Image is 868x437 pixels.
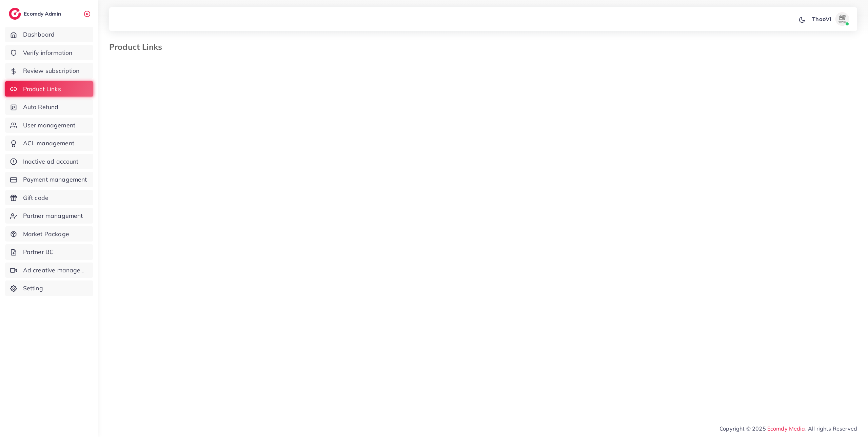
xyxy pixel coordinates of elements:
span: Partner BC [23,248,54,256]
a: logoEcomdy Admin [9,8,63,20]
span: Ad creative management [23,266,88,275]
a: Ecomdy Media [767,425,805,432]
a: Market Package [5,226,93,242]
a: Partner management [5,208,93,224]
a: Partner BC [5,244,93,260]
img: avatar [835,12,849,26]
span: Setting [23,284,43,293]
a: Ad creative management [5,263,93,278]
span: , All rights Reserved [805,424,857,433]
span: Auto Refund [23,103,59,111]
h3: Product Links [109,42,167,52]
a: Setting [5,280,93,296]
span: Gift code [23,193,48,202]
a: ACL management [5,136,93,151]
a: Verify information [5,45,93,61]
a: Review subscription [5,63,93,79]
a: Auto Refund [5,99,93,115]
span: Copyright © 2025 [719,424,857,433]
span: Market Package [23,230,69,238]
span: Payment management [23,175,87,184]
a: Product Links [5,81,93,97]
a: Dashboard [5,27,93,42]
a: User management [5,118,93,133]
a: Payment management [5,172,93,187]
span: Dashboard [23,30,55,39]
a: ThaoViavatar [808,12,852,26]
a: Gift code [5,190,93,206]
span: User management [23,121,75,130]
img: logo [9,8,21,20]
span: Inactive ad account [23,157,79,166]
a: Inactive ad account [5,154,93,169]
h2: Ecomdy Admin [24,11,63,17]
span: Review subscription [23,66,80,75]
p: ThaoVi [812,15,831,23]
span: Product Links [23,85,61,93]
span: Partner management [23,211,83,220]
span: Verify information [23,48,73,57]
span: ACL management [23,139,74,148]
